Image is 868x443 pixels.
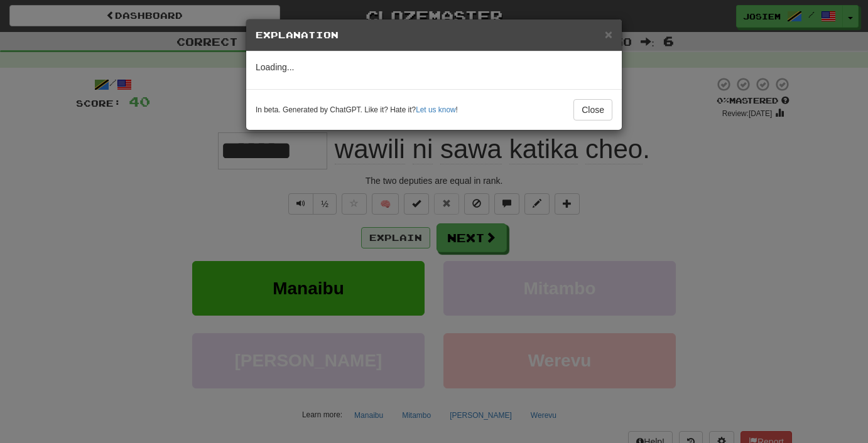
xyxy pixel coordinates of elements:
[605,28,612,41] button: Close
[256,29,612,41] h5: Explanation
[256,105,458,115] small: In beta. Generated by ChatGPT. Like it? Hate it? !
[256,61,612,73] p: Loading...
[573,99,612,120] button: Close
[416,105,455,114] a: Let us know
[605,27,612,41] span: ×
